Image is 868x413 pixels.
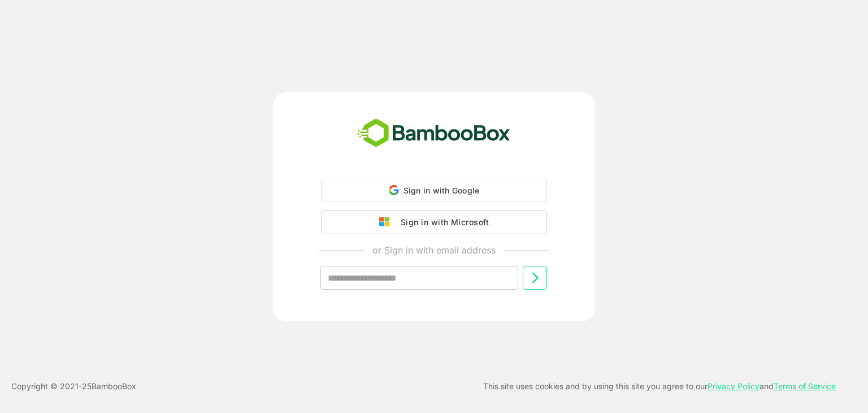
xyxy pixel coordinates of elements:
[395,215,489,230] div: Sign in with Microsoft
[483,380,836,393] p: This site uses cookies and by using this site you agree to our and
[11,380,136,393] p: Copyright © 2021- 25 BambooBox
[708,381,759,391] a: Privacy Policy
[321,210,547,234] button: Sign in with Microsoft
[403,186,480,195] span: Sign in with Google
[372,243,496,257] p: or Sign in with email address
[379,217,395,227] img: google
[351,115,517,152] img: bamboobox
[774,381,836,391] a: Terms of Service
[321,179,547,201] div: Sign in with Google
